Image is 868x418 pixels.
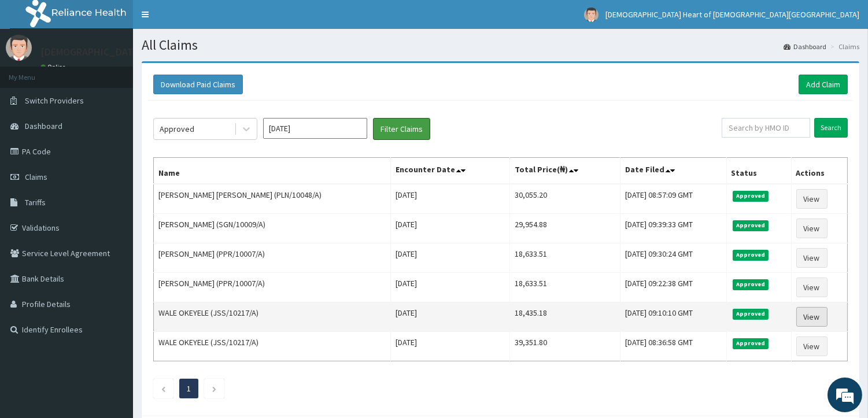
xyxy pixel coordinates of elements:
td: [PERSON_NAME] (SGN/10009/A) [154,214,391,243]
a: Online [40,63,68,71]
img: User Image [584,8,599,22]
td: [DATE] 08:36:58 GMT [620,332,726,361]
span: We're online! [67,132,160,249]
span: Dashboard [25,121,62,131]
a: Dashboard [784,42,826,51]
span: [DEMOGRAPHIC_DATA] Heart of [DEMOGRAPHIC_DATA][GEOGRAPHIC_DATA] [605,9,859,20]
a: View [796,336,828,356]
span: Tariffs [25,197,46,208]
img: d_794563401_company_1708531726252_794563401 [21,58,47,87]
th: Name [154,158,391,184]
th: Status [726,158,791,184]
div: Minimize live chat window [190,6,217,34]
span: Approved [733,250,769,260]
td: 30,055.20 [510,184,620,214]
p: [DEMOGRAPHIC_DATA] Heart of [DEMOGRAPHIC_DATA][GEOGRAPHIC_DATA] [40,47,383,57]
a: Previous page [161,383,166,394]
a: View [796,278,828,297]
a: Page 1 is your current page [187,383,191,394]
textarea: Type your message and hit 'Enter' [6,288,220,328]
td: [DATE] 08:57:09 GMT [620,184,726,214]
td: [DATE] [391,184,510,214]
h1: All Claims [142,38,859,53]
li: Claims [828,42,859,51]
span: Approved [733,279,769,290]
button: Download Paid Claims [153,75,243,94]
td: [DATE] [391,273,510,302]
span: Approved [733,338,769,349]
th: Actions [791,158,847,184]
input: Search [814,118,848,138]
td: [PERSON_NAME] (PPR/10007/A) [154,273,391,302]
span: Approved [733,309,769,319]
div: Approved [160,123,194,135]
button: Filter Claims [373,118,430,140]
td: [DATE] [391,332,510,361]
a: View [796,248,828,268]
span: Approved [733,191,769,201]
td: [DATE] 09:39:33 GMT [620,214,726,243]
span: Approved [733,220,769,231]
a: View [796,189,828,209]
td: WALE OKEYELE (JSS/10217/A) [154,332,391,361]
td: 18,435.18 [510,302,620,332]
td: 18,633.51 [510,273,620,302]
input: Select Month and Year [263,118,367,139]
th: Date Filed [620,158,726,184]
span: Claims [25,172,47,182]
td: [PERSON_NAME] (PPR/10007/A) [154,243,391,273]
a: View [796,307,828,327]
span: Switch Providers [25,95,84,106]
td: WALE OKEYELE (JSS/10217/A) [154,302,391,332]
td: [DATE] 09:22:38 GMT [620,273,726,302]
td: [DATE] 09:30:24 GMT [620,243,726,273]
td: 39,351.80 [510,332,620,361]
td: [DATE] 09:10:10 GMT [620,302,726,332]
td: 29,954.88 [510,214,620,243]
td: 18,633.51 [510,243,620,273]
td: [DATE] [391,243,510,273]
img: User Image [6,35,32,61]
th: Total Price(₦) [510,158,620,184]
a: Add Claim [799,75,848,94]
th: Encounter Date [391,158,510,184]
td: [PERSON_NAME] [PERSON_NAME] (PLN/10048/A) [154,184,391,214]
a: View [796,219,828,238]
td: [DATE] [391,302,510,332]
td: [DATE] [391,214,510,243]
input: Search by HMO ID [722,118,810,138]
div: Chat with us now [60,65,194,80]
a: Next page [212,383,217,394]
